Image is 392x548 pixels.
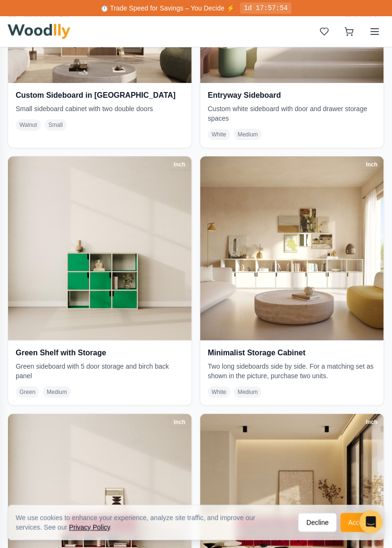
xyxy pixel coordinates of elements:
[208,129,230,140] span: White
[234,386,262,398] span: Medium
[8,24,70,39] img: Woodlly
[208,104,376,123] p: Custom white sideboard with door and drawer storage spaces
[240,2,292,14] div: 1d 17:57:54
[69,524,110,531] a: Privacy Policy
[298,513,337,532] button: Decline
[208,348,376,358] h3: Minimalist Storage Cabinet
[362,417,382,427] div: Inch
[45,119,67,131] span: Small
[16,104,184,114] p: Small sideboard cabinet with two double doors
[362,159,382,170] div: Inch
[16,513,291,532] div: We use cookies to enhance your experience, analyze site traffic, and improve our services. See our .
[200,156,384,341] img: Minimalist Storage Cabinet
[208,362,376,381] p: Two long sideboards side by side. For a matching set as shown in the picture, purchase two units.
[234,129,262,140] span: Medium
[360,511,382,534] div: Open Intercom Messenger
[16,91,184,100] h3: Custom Sideboard in [GEOGRAPHIC_DATA]
[16,348,184,358] h3: Green Shelf with Storage
[208,386,230,398] span: White
[16,362,184,381] p: Green sideboard with 5 door storage and birch back panel
[8,156,192,341] img: Green Shelf with Storage
[16,386,39,398] span: Green
[341,513,376,532] button: Accept
[208,91,376,100] h3: Entryway Sideboard
[16,119,41,131] span: Walnut
[43,386,71,398] span: Medium
[169,159,190,170] div: Inch
[100,4,235,12] span: ⏱️ Trade Speed for Savings – You Decide ⚡
[169,417,190,427] div: Inch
